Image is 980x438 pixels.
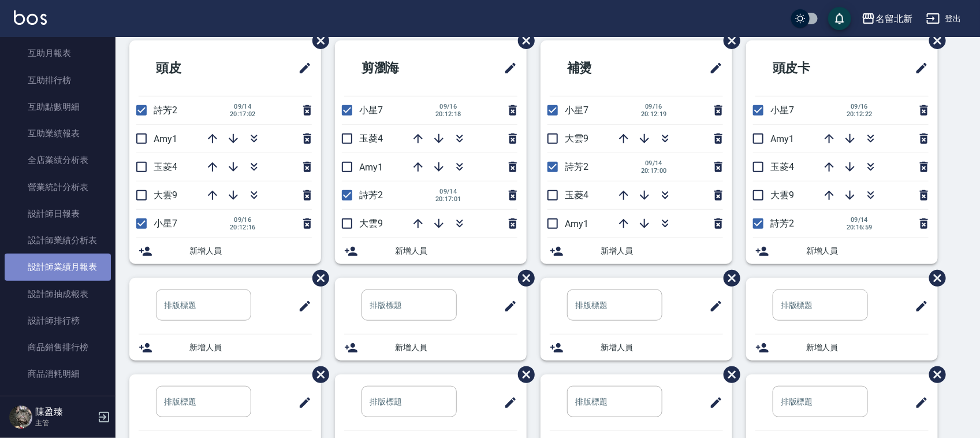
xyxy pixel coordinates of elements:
span: 新增人員 [806,245,929,257]
a: 設計師抽成報表 [5,281,111,307]
span: Amy1 [565,218,588,229]
h2: 頭皮卡 [755,47,868,89]
span: 修改班表的標題 [291,389,312,417]
span: 新增人員 [189,245,312,257]
span: 新增人員 [806,342,929,354]
span: 刪除班表 [509,358,536,392]
span: 09/14 [847,216,873,224]
div: 名留北新 [875,12,912,26]
div: 新增人員 [335,238,527,264]
span: 刪除班表 [921,261,948,295]
input: 排版標題 [567,386,662,417]
span: 小星7 [565,105,588,116]
a: 營業統計分析表 [5,174,111,201]
span: 修改班表的標題 [702,389,723,417]
span: 刪除班表 [715,24,742,58]
span: 玉菱4 [154,161,177,172]
div: 新增人員 [129,238,321,264]
span: 新增人員 [601,342,723,354]
span: 09/14 [435,188,461,195]
span: 新增人員 [395,342,517,354]
span: 大雲9 [359,218,383,229]
span: 刪除班表 [921,24,948,58]
span: 修改班表的標題 [908,389,929,417]
span: 20:17:02 [230,110,256,118]
a: 全店業績分析表 [5,147,111,173]
span: 刪除班表 [304,358,331,392]
img: Logo [14,10,47,25]
span: 09/16 [230,216,256,224]
h5: 陳盈臻 [35,406,94,418]
a: 設計師排行榜 [5,307,111,334]
span: 20:17:00 [641,167,667,175]
p: 主管 [35,418,94,428]
input: 排版標題 [156,386,251,417]
a: 互助業績報表 [5,120,111,147]
span: 刪除班表 [509,261,536,295]
div: 新增人員 [541,238,732,264]
a: 商品銷售排行榜 [5,334,111,361]
span: 新增人員 [395,245,517,257]
a: 商品消耗明細 [5,361,111,387]
h2: 補燙 [550,47,656,89]
span: 修改班表的標題 [291,54,312,82]
span: 新增人員 [189,342,312,354]
span: 刪除班表 [304,261,331,295]
span: 修改班表的標題 [497,54,517,82]
h2: 頭皮 [139,47,245,89]
button: 名留北新 [857,7,917,31]
span: 刪除班表 [715,261,742,295]
span: 20:12:19 [641,110,667,118]
span: 20:12:18 [435,110,461,118]
h2: 剪瀏海 [344,47,457,89]
span: 20:16:59 [847,224,873,231]
span: 修改班表的標題 [497,389,517,417]
span: 玉菱4 [565,190,588,201]
a: 設計師業績分析表 [5,227,111,254]
span: 修改班表的標題 [291,292,312,320]
div: 新增人員 [746,238,938,264]
span: 小星7 [154,218,177,229]
div: 新增人員 [541,335,732,361]
span: Amy1 [770,133,794,144]
span: 20:12:16 [230,224,256,231]
a: 設計師日報表 [5,201,111,227]
span: 小星7 [770,105,794,116]
span: 玉菱4 [359,133,383,144]
span: 09/14 [230,103,256,110]
span: 修改班表的標題 [702,54,723,82]
span: 修改班表的標題 [908,292,929,320]
span: 20:17:01 [435,195,461,203]
button: save [828,7,851,30]
span: 修改班表的標題 [497,292,517,320]
span: 大雲9 [565,133,588,144]
span: 詩芳2 [565,161,588,172]
input: 排版標題 [773,386,868,417]
span: Amy1 [359,162,383,173]
span: 詩芳2 [770,218,794,229]
img: Person [9,406,32,429]
a: 設計師業績月報表 [5,254,111,280]
span: 修改班表的標題 [908,54,929,82]
span: 大雲9 [154,190,177,201]
span: 09/16 [435,103,461,110]
span: 刪除班表 [921,358,948,392]
span: 玉菱4 [770,161,794,172]
span: 09/16 [641,103,667,110]
input: 排版標題 [773,289,868,321]
button: 登出 [922,8,966,29]
a: 互助排行榜 [5,67,111,94]
span: 刪除班表 [304,24,331,58]
a: 服務扣項明細表 [5,388,111,414]
span: 詩芳2 [359,190,383,201]
span: 新增人員 [601,245,723,257]
input: 排版標題 [156,289,251,321]
span: 09/16 [847,103,873,110]
a: 互助月報表 [5,40,111,66]
input: 排版標題 [567,289,662,321]
input: 排版標題 [362,386,457,417]
div: 新增人員 [335,335,527,361]
span: 刪除班表 [509,24,536,58]
a: 互助點數明細 [5,94,111,120]
span: 刪除班表 [715,358,742,392]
